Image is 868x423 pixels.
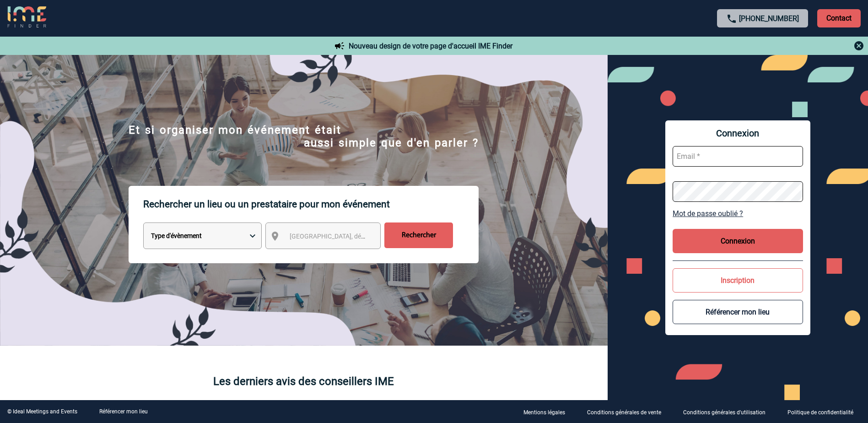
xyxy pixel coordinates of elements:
[676,407,780,416] a: Conditions générales d'utilisation
[673,300,803,324] button: Référencer mon lieu
[290,233,417,240] span: [GEOGRAPHIC_DATA], département, région...
[143,186,479,222] p: Rechercher un lieu ou un prestataire pour mon événement
[673,229,803,253] button: Connexion
[683,409,766,416] p: Conditions générales d'utilisation
[384,222,453,248] input: Rechercher
[673,146,803,167] input: Email *
[673,268,803,293] button: Inscription
[580,407,676,416] a: Conditions générales de vente
[817,9,861,27] p: Contact
[726,13,737,24] img: call-24-px.png
[673,128,803,139] span: Connexion
[587,409,661,416] p: Conditions générales de vente
[7,408,77,415] div: © Ideal Meetings and Events
[523,409,565,416] p: Mentions légales
[99,408,148,415] a: Référencer mon lieu
[516,407,580,416] a: Mentions légales
[673,209,803,218] a: Mot de passe oublié ?
[787,409,853,416] p: Politique de confidentialité
[780,407,868,416] a: Politique de confidentialité
[739,14,799,23] a: [PHONE_NUMBER]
